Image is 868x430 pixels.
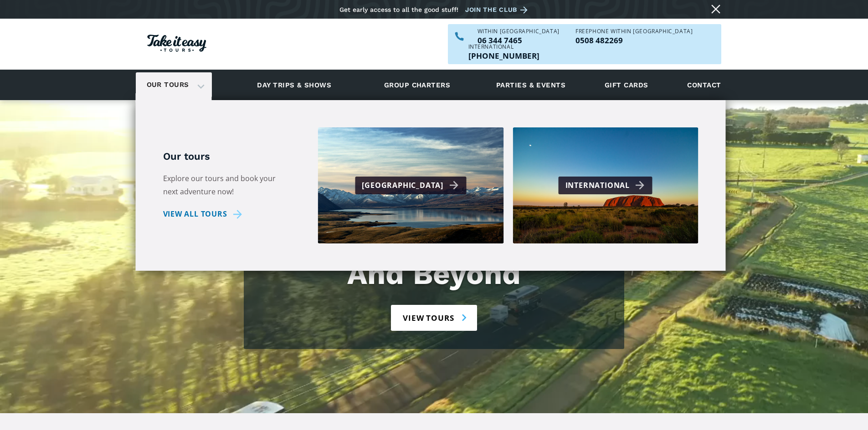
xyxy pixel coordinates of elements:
[163,172,291,198] p: Explore our tours and book your next adventure now!
[373,72,462,97] a: Group charters
[478,36,560,44] p: 06 344 7465
[246,72,343,97] a: Day trips & shows
[147,30,206,59] a: Homepage
[339,6,458,13] div: Get early access to all the good stuff!
[318,127,504,243] a: [GEOGRAPHIC_DATA]
[478,29,560,34] div: WITHIN [GEOGRAPHIC_DATA]
[136,72,212,97] div: Our tours
[136,100,726,271] nav: Our tours
[575,29,693,34] div: Freephone WITHIN [GEOGRAPHIC_DATA]
[478,36,560,44] a: Call us within NZ on 063447465
[140,74,196,96] a: Our tours
[709,2,723,16] a: Close message
[465,4,531,15] a: Join the club
[683,72,725,97] a: Contact
[147,35,206,52] img: Take it easy Tours logo
[600,72,653,97] a: Gift cards
[163,207,246,221] a: View all tours
[492,72,570,97] a: Parties & events
[391,305,477,331] a: View tours
[468,52,539,60] a: Call us outside of NZ on +6463447465
[163,150,291,163] h5: Our tours
[575,36,693,44] a: Call us freephone within NZ on 0508482269
[575,36,693,44] p: 0508 482269
[565,179,648,192] div: International
[362,179,462,192] div: [GEOGRAPHIC_DATA]
[513,127,699,243] a: International
[468,44,539,50] div: International
[468,52,539,60] p: [PHONE_NUMBER]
